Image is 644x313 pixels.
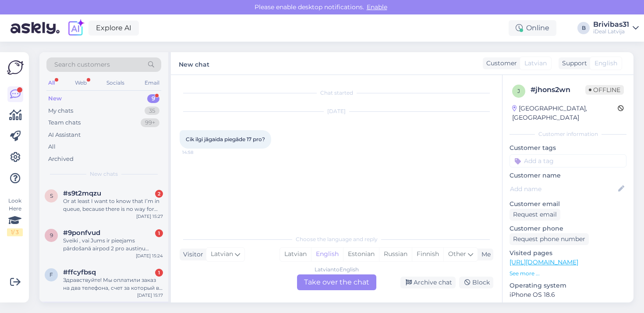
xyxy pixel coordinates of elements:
div: Web [73,77,88,89]
input: Add name [510,184,616,194]
span: 9 [50,232,53,238]
div: 1 / 3 [7,228,23,236]
span: f [50,271,53,278]
div: Здравствуйте! Мы оплатили заказ на два телефона, счет за который вы прислали нам на почту. Нам ну... [63,276,163,292]
div: 99+ [141,118,159,127]
a: Brivibas31iDeal Latvija [593,21,639,35]
div: iDeal Latvija [593,28,629,35]
span: #ffcyfbsq [63,268,96,276]
div: All [48,142,56,151]
div: [DATE] 15:24 [136,253,163,259]
div: [DATE] 15:27 [136,213,163,220]
div: Visitor [180,250,203,259]
div: Estonian [343,248,379,261]
div: Sveiki , vai Jums ir pieejams pārdošanā airpod 2 pro austiņu uzgaļi? [63,237,163,253]
div: Request email [510,209,560,221]
span: Enable [364,3,390,11]
span: Search customers [54,60,110,69]
p: Operating system [510,281,626,290]
div: Me [478,250,491,259]
div: Socials [105,77,126,89]
span: English [594,59,617,68]
a: Explore AI [88,21,139,36]
span: New chats [90,170,118,178]
label: New chat [179,57,209,69]
div: AI Assistant [48,131,81,139]
div: [DATE] 15:17 [137,292,163,299]
img: Askly Logo [7,59,24,76]
div: # jhons2wn [531,85,585,95]
div: Brivibas31 [593,21,629,28]
img: explore-ai [67,19,85,37]
div: Finnish [412,248,443,261]
span: Offline [585,85,624,95]
div: Look Here [7,197,23,236]
span: Latvian [524,59,547,68]
span: #9ponfvud [63,229,100,237]
div: Team chats [48,118,81,127]
a: [URL][DOMAIN_NAME] [510,258,578,266]
div: All [46,77,57,89]
div: Take over the chat [297,274,376,290]
p: Customer name [510,171,626,180]
div: 35 [145,107,159,115]
div: My chats [48,107,73,115]
p: See more ... [510,270,626,277]
span: s [50,192,53,199]
input: Add a tag [510,154,626,167]
div: Support [559,59,587,68]
span: Latvian [211,249,233,259]
div: Russian [379,248,412,261]
div: 1 [155,269,163,277]
div: Email [143,77,161,89]
div: Block [459,277,493,288]
div: Choose the language and reply [180,235,493,243]
p: Customer email [510,199,626,209]
div: Latvian to English [315,266,359,274]
span: Other [448,250,466,258]
span: #s9t2mqzu [63,189,101,197]
div: 1 [155,229,163,237]
div: [DATE] [180,107,493,115]
span: j [517,88,520,94]
p: Customer phone [510,224,626,233]
p: Customer tags [510,143,626,153]
div: 9 [147,94,159,103]
div: Archived [48,155,74,164]
div: Or at least I want to know that I’m in queue, because there is no way for me to check [63,197,163,213]
div: Archive chat [400,277,456,288]
span: 14:58 [182,149,215,156]
div: New [48,94,62,103]
div: Customer [483,59,517,68]
span: Cik ilgi jāgaida piegāde 17 pro? [186,136,265,142]
div: [GEOGRAPHIC_DATA], [GEOGRAPHIC_DATA] [512,104,618,122]
div: B [577,22,590,34]
div: Customer information [510,130,626,138]
p: iPhone OS 18.6 [510,290,626,299]
div: 2 [155,190,163,198]
p: Visited pages [510,249,626,258]
div: Online [509,20,556,36]
div: Chat started [180,89,493,97]
div: Request phone number [510,233,589,245]
div: English [311,248,343,261]
div: Latvian [280,248,311,261]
